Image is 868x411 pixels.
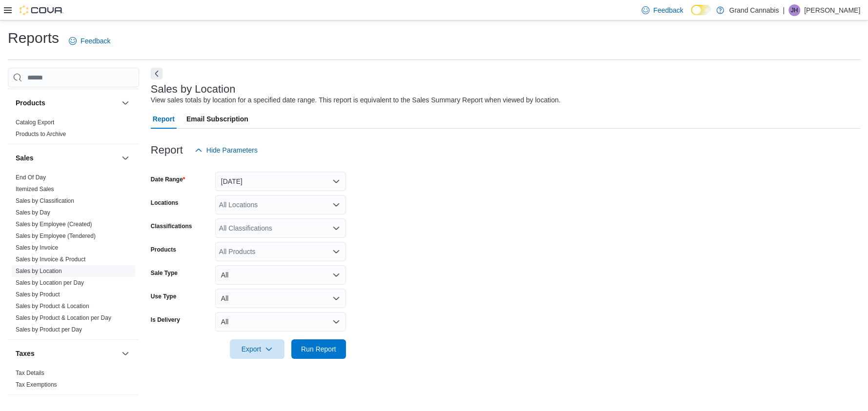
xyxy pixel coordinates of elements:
span: Products to Archive [16,130,66,138]
span: Export [236,339,279,359]
span: Tax Details [16,369,44,377]
a: Sales by Product per Day [16,326,82,333]
button: All [215,312,346,332]
span: Sales by Location [16,267,62,275]
a: Sales by Employee (Tendered) [16,233,96,239]
p: Grand Cannabis [729,4,779,16]
a: Sales by Invoice & Product [16,256,85,263]
div: Products [8,117,139,144]
a: Sales by Day [16,209,50,216]
h3: Products [16,98,45,108]
button: Sales [16,153,118,163]
p: | [783,4,785,16]
input: Dark Mode [691,5,711,15]
button: Sales [120,152,131,164]
span: Sales by Day [16,209,50,216]
a: Sales by Invoice [16,244,58,251]
button: Export [230,339,284,359]
span: Sales by Employee (Created) [16,220,92,228]
a: Feedback [65,31,114,51]
span: JH [791,4,798,16]
div: Jack Huitema [788,4,800,16]
div: Taxes [8,367,139,394]
button: Run Report [291,339,346,359]
span: Itemized Sales [16,185,54,193]
span: End Of Day [16,174,46,181]
h3: Sales by Location [151,83,236,95]
a: Sales by Employee (Created) [16,221,92,228]
a: Tax Exemptions [16,381,57,388]
span: Sales by Product & Location per Day [16,314,111,322]
p: [PERSON_NAME] [804,4,860,16]
label: Is Delivery [151,316,180,324]
label: Classifications [151,222,192,230]
a: End Of Day [16,174,46,181]
span: Sales by Classification [16,197,74,205]
span: Email Subscription [186,109,248,129]
button: Open list of options [332,201,340,209]
button: All [215,265,346,285]
span: Sales by Employee (Tendered) [16,232,96,240]
span: Sales by Product & Location [16,302,89,310]
div: Sales [8,172,139,339]
span: Hide Parameters [206,145,258,155]
button: Products [120,97,131,109]
span: Catalog Export [16,118,54,126]
a: Sales by Location per Day [16,279,84,286]
span: Run Report [301,344,336,354]
a: Catalog Export [16,119,54,126]
label: Date Range [151,176,185,183]
span: Sales by Product [16,291,60,298]
img: Cova [20,5,63,15]
span: Sales by Location per Day [16,279,84,287]
button: Products [16,98,118,108]
button: All [215,289,346,308]
div: View sales totals by location for a specified date range. This report is equivalent to the Sales ... [151,95,561,105]
span: Feedback [653,5,683,15]
span: Tax Exemptions [16,381,57,389]
label: Locations [151,199,179,207]
a: Tax Details [16,370,44,376]
a: Feedback [638,0,687,20]
button: Hide Parameters [191,140,262,160]
button: Next [151,68,162,79]
h1: Reports [8,28,59,48]
button: Open list of options [332,248,340,255]
span: Sales by Product per Day [16,326,82,333]
button: Taxes [16,349,118,358]
span: Sales by Invoice [16,244,58,252]
button: Open list of options [332,224,340,232]
a: Itemized Sales [16,186,54,193]
span: Feedback [81,36,110,46]
a: Sales by Product & Location [16,303,89,310]
h3: Taxes [16,349,35,358]
a: Sales by Product [16,291,60,298]
a: Sales by Location [16,268,62,274]
span: Sales by Invoice & Product [16,255,85,263]
h3: Report [151,144,183,156]
label: Use Type [151,293,176,300]
a: Sales by Product & Location per Day [16,314,111,321]
label: Products [151,246,176,254]
span: Report [153,109,175,129]
a: Sales by Classification [16,197,74,204]
label: Sale Type [151,269,178,277]
button: Taxes [120,348,131,359]
h3: Sales [16,153,34,163]
a: Products to Archive [16,131,66,137]
button: [DATE] [215,172,346,191]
